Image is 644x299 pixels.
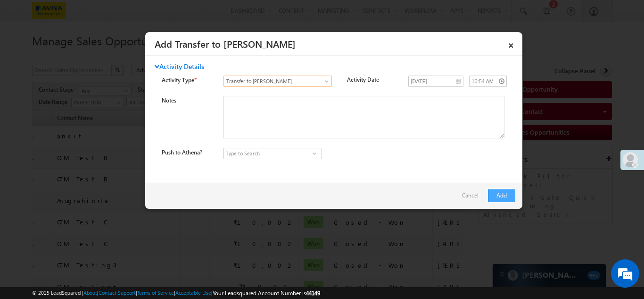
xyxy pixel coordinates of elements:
a: Terms of Service [137,290,174,296]
span: 44149 [306,290,320,297]
input: Type to Search [223,148,322,159]
a: × [503,35,519,52]
a: Contact Support [99,290,136,296]
img: d_60004797649_company_0_60004797649 [16,50,40,62]
div: Minimize live chat window [155,5,177,27]
a: Acceptable Use [175,290,211,296]
span: © 2025 LeadSquared | | | | | [32,289,320,298]
label: Activity Date [347,76,399,84]
em: Start Chat [128,232,171,245]
a: Cancel [462,189,483,207]
label: Activity Type [162,76,214,85]
textarea: Type your message and hit 'Enter' [12,87,172,224]
a: Transfer to [PERSON_NAME] [223,76,332,87]
span: Activity Details [155,62,204,71]
label: Notes [162,97,176,104]
a: About [83,290,97,296]
div: Chat with us now [49,50,158,62]
span: Your Leadsquared Account Number is [213,290,320,297]
a: Add Transfer to [PERSON_NAME] [155,37,296,50]
button: Add [488,189,515,202]
label: Push to Athena? [162,149,202,156]
span: Transfer to [PERSON_NAME] [224,77,320,85]
a: Show All Items [308,149,320,158]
